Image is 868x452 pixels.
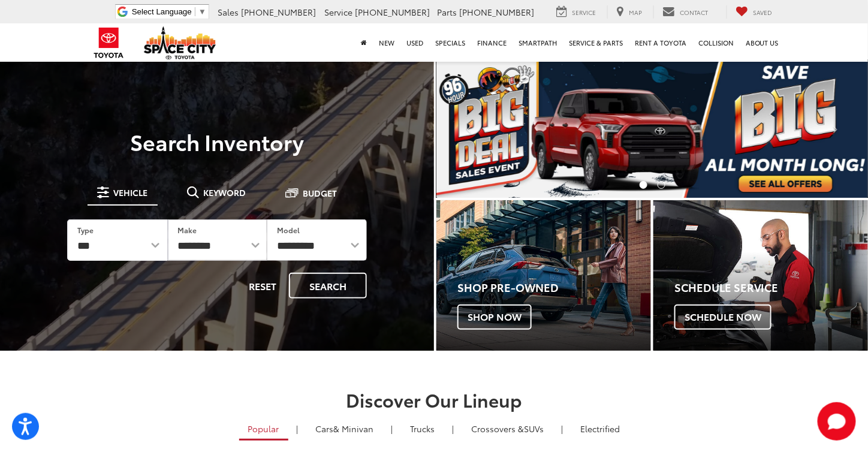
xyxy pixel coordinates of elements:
[436,60,868,198] div: carousel slide number 1 of 2
[198,7,206,16] span: ▼
[818,402,856,441] button: Toggle Chat Window
[402,418,444,439] a: Trucks
[388,423,396,435] li: |
[471,23,513,62] a: Finance
[277,225,300,235] label: Model
[294,423,302,435] li: |
[195,7,195,16] span: ​
[727,5,782,19] a: My Saved Vehicles
[132,7,206,16] a: Select Language​
[653,5,717,19] a: Contact
[241,6,316,18] span: [PHONE_NUMBER]
[472,423,525,435] span: Crossovers &
[692,23,740,62] a: Collision
[239,418,288,441] a: Popular
[11,390,857,409] h2: Discover Our Lineup
[429,23,471,62] a: Specials
[86,23,131,62] img: Toyota
[459,6,534,18] span: [PHONE_NUMBER]
[334,423,374,435] span: & Minivan
[674,282,868,294] h4: Schedule Service
[450,423,457,435] li: |
[658,181,665,189] li: Go to slide number 2.
[307,418,383,439] a: Cars
[740,23,785,62] a: About Us
[513,23,563,62] a: SmartPath
[640,181,647,189] li: Go to slide number 1.
[653,200,868,351] div: Toyota
[457,305,532,330] span: Shop Now
[400,23,429,62] a: Used
[607,5,651,19] a: Map
[373,23,400,62] a: New
[77,225,94,235] label: Type
[680,8,708,17] span: Contact
[239,273,287,299] button: Reset
[50,129,384,153] h3: Search Inventory
[355,23,373,62] a: Home
[289,273,367,299] button: Search
[437,6,457,18] span: Parts
[204,188,246,197] span: Keyword
[324,6,352,18] span: Service
[572,418,629,439] a: Electrified
[436,84,501,174] button: Click to view previous picture.
[753,8,773,17] span: Saved
[463,418,553,439] a: SUVs
[559,423,566,435] li: |
[653,200,868,351] a: Schedule Service Schedule Now
[436,200,651,351] div: Toyota
[144,26,216,59] img: Space City Toyota
[132,7,192,16] span: Select Language
[436,200,651,351] a: Shop Pre-Owned Shop Now
[818,402,856,441] svg: Start Chat
[178,225,197,235] label: Make
[436,60,868,198] img: Big Deal Sales Event
[803,84,868,174] button: Click to view next picture.
[303,189,337,197] span: Budget
[547,5,605,19] a: Service
[457,282,651,294] h4: Shop Pre-Owned
[436,60,868,198] section: Carousel section with vehicle pictures - may contain disclaimers.
[218,6,239,18] span: Sales
[674,305,771,330] span: Schedule Now
[629,23,692,62] a: Rent a Toyota
[355,6,430,18] span: [PHONE_NUMBER]
[563,23,629,62] a: Service & Parts
[572,8,596,17] span: Service
[629,8,642,17] span: Map
[114,188,148,197] span: Vehicle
